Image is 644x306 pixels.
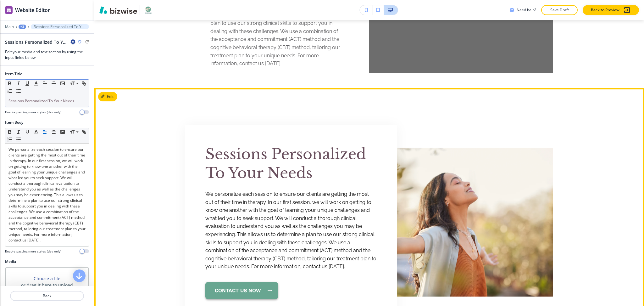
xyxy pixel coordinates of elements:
[19,25,26,29] button: +3
[8,147,86,243] p: We personalize each session to ensure our clients are getting the most out of their time in thera...
[11,293,83,299] p: Back
[549,7,569,13] p: Save Draft
[15,6,50,14] h2: Website Editor
[34,25,86,29] p: Sessions Personalized To Your Needs
[205,145,370,182] span: Sessions Personalized To Your Needs
[99,6,137,14] img: Bizwise Logo
[205,282,278,299] button: contact us now
[517,7,536,13] h3: Need help?
[143,5,154,15] img: Your Logo
[583,5,639,15] button: Back to Preview
[5,259,89,264] h2: Media
[591,7,619,13] p: Back to Preview
[5,49,89,60] h3: Edit your media and text section by using the input fields below
[5,110,61,115] h4: Enable pasting more styles (dev only)
[5,249,61,254] h4: Enable pasting more styles (dev only)
[5,39,68,45] h2: Sessions Personalized To Your Needs
[5,120,23,125] h2: Item Body
[5,71,22,77] h2: Item Title
[5,25,14,29] button: Main
[34,275,60,282] button: Choose a file
[98,92,117,101] button: Edit
[541,5,578,15] button: Save Draft
[31,24,89,29] button: Sessions Personalized To Your Needs
[5,6,13,14] img: editor icon
[8,98,74,104] span: Sessions Personalized To Your Needs
[341,148,553,297] img: <p><span style="color: rgb(105, 79, 93);">Sessions Personalized To Your Needs</span></p>
[10,291,84,301] button: Back
[21,282,73,288] h3: or drag it here to upload
[205,191,378,269] span: We personalize each session to ensure our clients are getting the most out of their time in thera...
